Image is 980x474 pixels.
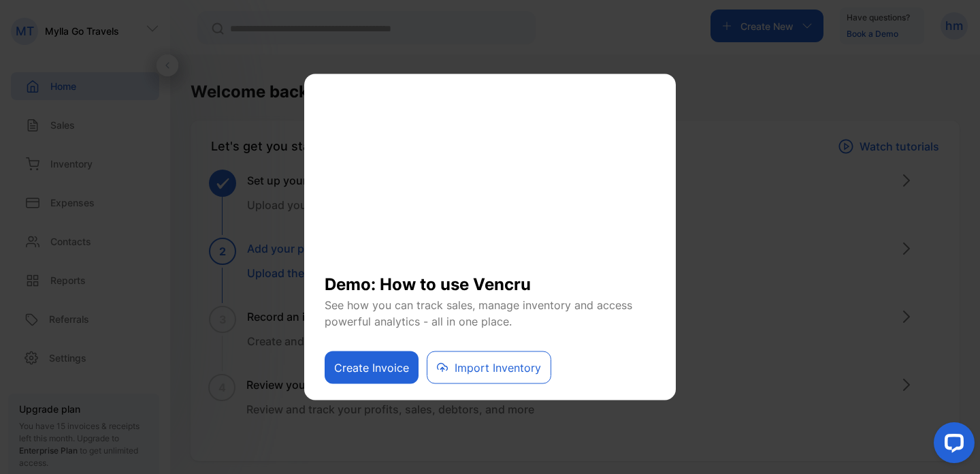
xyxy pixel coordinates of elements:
button: Create Invoice [325,351,419,384]
iframe: LiveChat chat widget [923,417,980,474]
h1: Demo: How to use Vencru [325,262,655,297]
button: Import Inventory [427,351,551,384]
p: See how you can track sales, manage inventory and access powerful analytics - all in one place. [325,297,655,330]
iframe: YouTube video player [325,91,655,262]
